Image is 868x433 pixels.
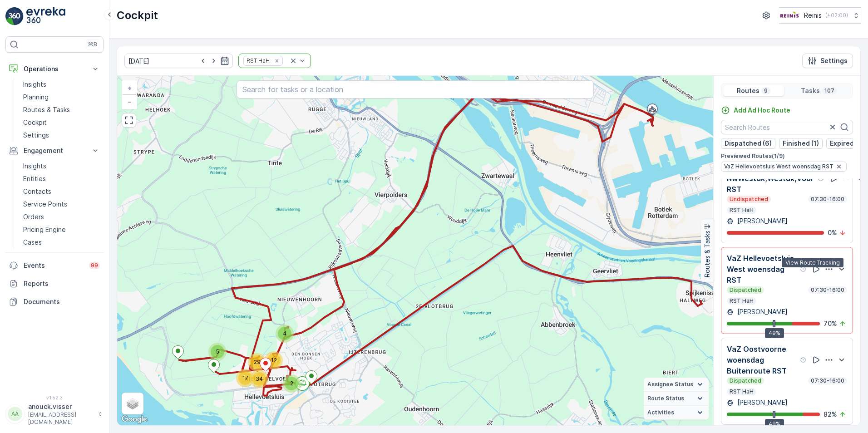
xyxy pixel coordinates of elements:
[20,211,104,223] a: Orders
[236,369,254,387] div: 17
[804,11,822,20] p: Reinis
[88,41,97,48] p: ⌘B
[290,380,293,387] span: 2
[272,57,282,64] div: Remove RST HaH
[818,175,825,182] div: Help Tooltip Icon
[20,160,104,172] a: Insights
[735,398,788,407] p: [PERSON_NAME]
[729,196,769,203] p: Undispatched
[20,236,104,249] a: Cases
[23,80,46,89] p: Insights
[23,187,51,196] p: Contacts
[5,142,104,160] button: Engagement
[729,377,762,384] p: Dispatched
[242,374,248,381] span: 17
[810,196,845,203] p: 07:30-16:00
[91,262,98,269] p: 99
[5,256,104,275] a: Events99
[123,394,143,413] a: Layers
[826,138,867,149] button: Expired (1)
[800,266,807,273] div: Help Tooltip Icon
[26,7,65,25] img: logo_light-DOdMpM7g.png
[801,86,820,95] p: Tasks
[20,172,104,185] a: Entities
[5,275,104,293] a: Reports
[23,105,70,114] p: Routes & Tasks
[765,328,784,338] div: 49%
[250,370,268,388] div: 34
[724,163,833,170] span: VaZ Hellevoetsluis West woensdag RST
[20,116,104,129] a: Cockpit
[248,353,266,371] div: 29
[729,297,755,305] p: RST HaH
[729,207,755,214] p: RST HaH
[5,7,24,25] img: logo
[208,343,227,361] div: 5
[28,402,94,411] p: anouck.visser
[244,56,271,65] div: RST HaH
[24,146,85,155] p: Engagement
[276,325,294,343] div: 4
[20,91,104,103] a: Planning
[721,120,853,134] input: Search Routes
[124,54,233,68] input: dd/mm/yyyy
[810,286,845,294] p: 07:30-16:00
[824,87,835,94] p: 107
[20,78,104,91] a: Insights
[282,374,301,393] div: 2
[123,95,136,108] a: Zoom Out
[119,413,149,425] a: Open this area in Google Maps (opens a new window)
[24,279,100,288] p: Reports
[5,395,104,400] span: v 1.52.3
[23,174,46,183] p: Entities
[20,129,104,142] a: Settings
[5,402,104,426] button: AAanouck.visser[EMAIL_ADDRESS][DOMAIN_NAME]
[5,293,104,311] a: Documents
[23,225,66,234] p: Pricing Engine
[23,118,47,127] p: Cockpit
[283,330,286,337] span: 4
[20,185,104,198] a: Contacts
[271,357,277,364] span: 12
[779,7,861,24] button: Reinis(+02:00)
[703,231,712,278] p: Routes & Tasks
[8,407,22,421] div: AA
[824,319,837,328] p: 70 %
[128,84,132,92] span: +
[23,162,46,171] p: Insights
[735,216,788,226] p: [PERSON_NAME]
[28,411,94,426] p: [EMAIL_ADDRESS][DOMAIN_NAME]
[737,86,759,95] p: Routes
[802,54,853,68] button: Settings
[254,359,261,365] span: 29
[782,258,843,268] div: View Route Tracking
[779,10,800,20] img: Reinis-Logo-Vrijstaand_Tekengebied-1-copy2_aBO4n7j.png
[783,139,819,148] p: Finished (1)
[825,12,848,19] p: ( +02:00 )
[721,106,790,115] a: Add Ad Hoc Route
[647,409,674,416] span: Activities
[820,56,848,65] p: Settings
[763,87,769,94] p: 9
[779,138,823,149] button: Finished (1)
[23,212,44,221] p: Orders
[237,80,594,98] input: Search for tasks or a location
[824,410,837,419] p: 82 %
[800,356,807,364] div: Help Tooltip Icon
[735,307,788,316] p: [PERSON_NAME]
[828,228,837,237] p: 0 %
[644,378,709,392] summary: Assignee Status
[128,98,132,105] span: −
[23,238,42,247] p: Cases
[810,377,845,384] p: 07:30-16:00
[729,286,762,294] p: Dispatched
[725,139,772,148] p: Dispatched (6)
[5,60,104,78] button: Operations
[20,223,104,236] a: Pricing Engine
[20,198,104,211] a: Service Points
[256,375,263,382] span: 34
[216,348,219,355] span: 5
[123,81,136,95] a: Zoom In
[721,153,853,160] p: Previewed Routes ( 1 / 9 )
[765,419,784,429] div: 49%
